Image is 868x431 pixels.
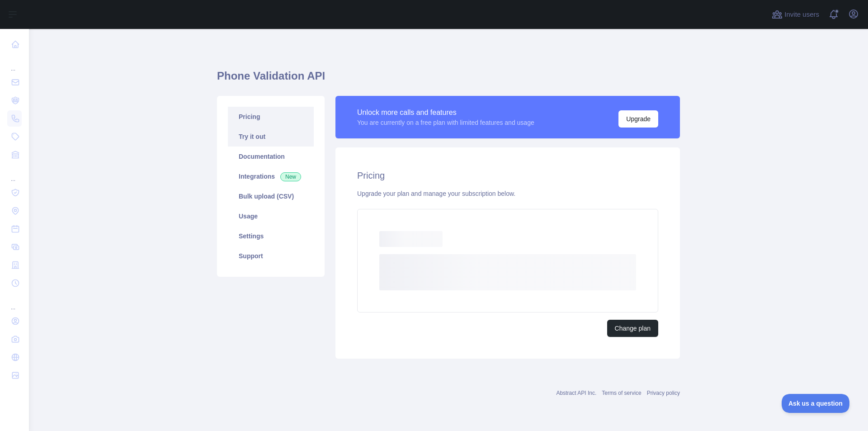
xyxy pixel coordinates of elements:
button: Change plan [607,320,658,337]
a: Privacy policy [647,390,680,396]
a: Pricing [228,107,314,127]
a: Bulk upload (CSV) [228,186,314,206]
div: Upgrade your plan and manage your subscription below. [357,189,658,198]
a: Documentation [228,147,314,166]
div: ... [7,54,22,72]
div: ... [7,293,22,311]
div: You are currently on a free plan with limited features and usage [357,118,534,127]
a: Terms of service [602,390,641,396]
h1: Phone Validation API [217,69,680,90]
a: Abstract API Inc. [557,390,597,396]
div: Unlock more calls and features [357,107,534,118]
iframe: Toggle Customer Support [782,394,850,413]
h2: Pricing [357,169,658,182]
div: ... [7,165,22,183]
a: Integrations New [228,166,314,186]
button: Upgrade [618,110,658,128]
span: New [280,172,301,181]
button: Invite users [770,7,821,22]
a: Support [228,246,314,266]
a: Settings [228,226,314,246]
span: Invite users [784,9,819,20]
a: Usage [228,206,314,226]
a: Try it out [228,127,314,147]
